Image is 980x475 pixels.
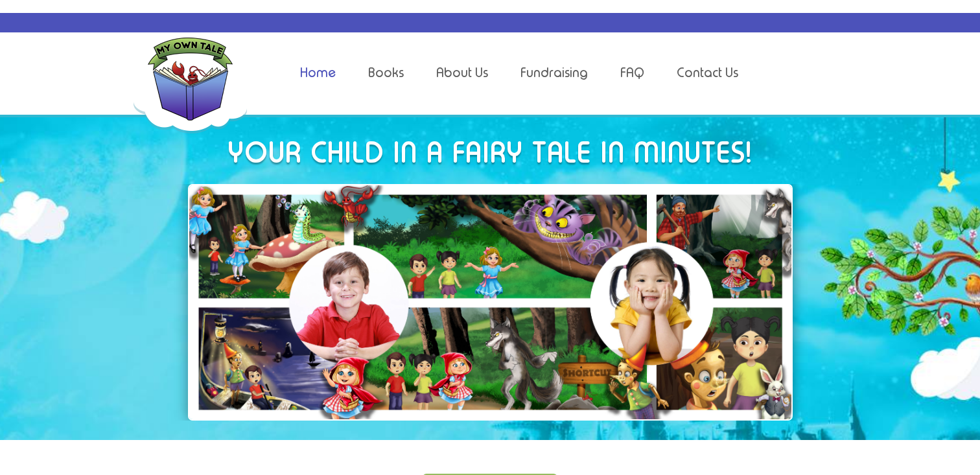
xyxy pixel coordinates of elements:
a: Contact Us [677,65,738,80]
a: Fundraising [520,65,588,80]
a: About Us [436,65,488,80]
a: Books [368,65,404,80]
h1: Your child in a fairy tale in minutes! [153,139,827,166]
a: Home [300,65,336,80]
a: FAQ [620,65,644,80]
